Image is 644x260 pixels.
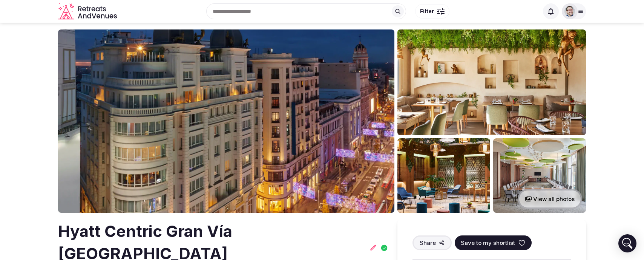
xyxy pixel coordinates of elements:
svg: Retreats and Venues company logo [58,3,118,20]
a: Visit the homepage [58,3,118,20]
img: Venue gallery photo [493,138,586,213]
button: Save to my shortlist [455,235,532,250]
img: Venue gallery photo [397,138,490,213]
img: Venue gallery photo [397,29,586,135]
img: Glen Hayes [564,6,575,17]
button: View all photos [518,189,582,209]
span: Share [420,239,436,247]
div: Open Intercom Messenger [618,234,636,252]
span: Filter [420,8,434,15]
span: Save to my shortlist [461,239,515,247]
button: Share [412,235,452,250]
img: Venue cover photo [58,29,394,213]
button: Filter [415,4,449,19]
